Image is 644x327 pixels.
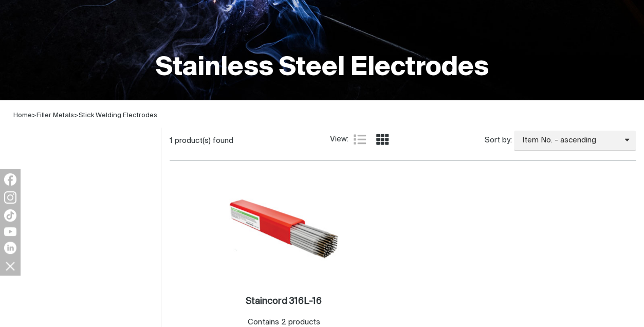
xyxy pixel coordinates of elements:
img: TikTok [4,209,16,222]
img: Instagram [4,191,16,204]
img: Facebook [4,173,16,186]
a: Home [13,112,32,119]
h1: Stainless Steel Electrodes [156,51,489,85]
img: hide socials [2,257,19,275]
span: > [36,112,157,119]
img: Staincord 316L-16 [229,174,339,284]
div: 1 [170,136,329,146]
a: Stick Welding Electrodes [79,112,157,119]
a: Staincord 316L-16 [246,296,322,307]
span: Sort by: [484,135,511,147]
img: YouTube [4,227,16,236]
span: product(s) found [175,137,233,144]
img: LinkedIn [4,242,16,254]
a: List view [354,133,366,146]
a: Filler Metals [36,112,74,119]
h2: Staincord 316L-16 [246,297,322,306]
span: View: [330,134,348,146]
span: Item No. - ascending [514,135,624,147]
span: > [32,112,36,119]
section: Product list controls [170,128,636,154]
